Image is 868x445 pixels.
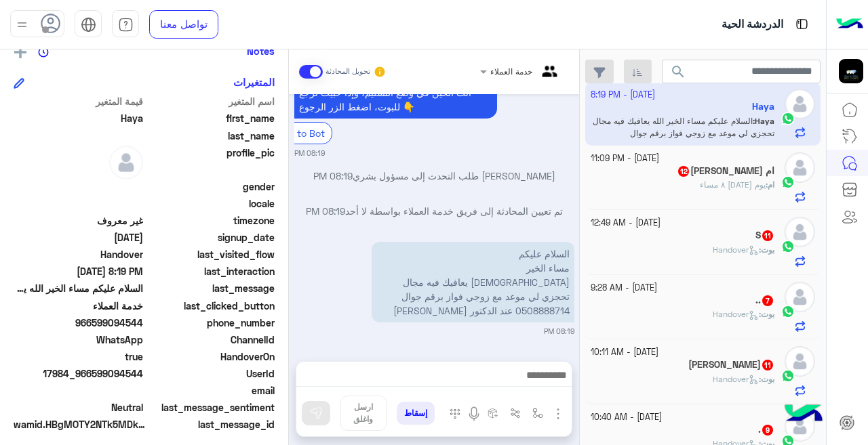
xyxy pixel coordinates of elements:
button: ارسل واغلق [340,396,387,431]
span: 12 [678,166,689,177]
span: locale [146,196,275,211]
p: تم تعيين المحادثة إلى فريق خدمة العملاء بواسطة لا أحد [294,204,574,218]
img: notes [38,47,49,58]
img: defaultAdmin.png [785,152,815,183]
span: بوت [761,309,774,319]
span: last_visited_flow [146,247,275,261]
span: null [14,179,143,194]
h5: . [758,424,774,436]
button: إسقاط [397,402,435,425]
span: last_message_sentiment [146,400,275,415]
h5: ام جمال [677,165,774,177]
img: defaultAdmin.png [785,282,815,312]
span: 11 [762,230,773,241]
img: tab [81,17,96,33]
small: [DATE] - 10:40 AM [591,411,662,424]
h5: Abu basma [688,359,774,370]
a: tab [112,10,139,39]
img: hulul-logo.png [780,391,827,438]
span: Haya [14,111,143,125]
span: 9 [762,425,773,436]
span: first_name [146,111,275,125]
img: WhatsApp [781,175,795,189]
b: : [759,374,774,384]
small: [DATE] - 10:11 AM [591,346,658,359]
span: signup_date [146,230,275,245]
p: الدردشة الحية [722,16,783,34]
span: null [14,196,143,211]
button: search [662,60,695,89]
p: [PERSON_NAME] طلب التحدث إلى مسؤول بشري [294,169,574,183]
span: last_clicked_button [146,299,275,313]
button: select flow [527,402,549,425]
img: Logo [836,10,863,39]
span: خدمة العملاء [490,66,532,77]
img: defaultAdmin.png [109,146,143,179]
span: بوت [761,374,774,384]
img: Trigger scenario [510,408,521,419]
span: last_message [146,281,275,295]
span: 7 [762,295,773,306]
img: WhatsApp [781,305,795,318]
span: last_name [146,129,275,143]
img: make a call [450,408,460,419]
span: Handover [713,374,759,384]
span: last_interaction [146,264,275,278]
span: phone_number [146,316,275,330]
h5: S [755,230,774,241]
span: غير معروف [14,213,143,228]
img: add [14,46,26,58]
img: profile [14,16,31,33]
span: قيمة المتغير [14,94,143,108]
span: HandoverOn [146,349,275,364]
b: : [759,245,774,255]
img: WhatsApp [781,369,795,383]
span: wamid.HBgMOTY2NTk5MDk0NTQ0FQIAEhgUM0E2M0NBN0FDMzBBNDM1NjI3M0QA [14,417,149,431]
small: 08:19 PM [294,148,325,158]
span: 17984_966599094544 [14,366,143,381]
small: تحويل المحادثة [325,66,370,77]
button: Trigger scenario [505,402,527,425]
p: 20/9/2025, 8:19 PM [372,242,574,322]
img: teams.png [537,66,562,88]
span: UserId [146,366,275,381]
small: [DATE] - 11:09 PM [591,152,659,165]
span: اسم المتغير [146,94,275,108]
b: : [766,179,774,190]
a: تواصل معنا [149,10,218,39]
span: 08:19 PM [313,170,353,182]
span: ام [768,179,774,190]
img: send message [309,406,323,420]
img: tab [793,16,810,33]
span: السلام عليكم مساء الخير الله يعافيك فيه مجال تحجزي لي موعد مع زوجي فواز برقم جوال 0508888714 عند ... [14,281,143,295]
h6: Notes [247,45,275,57]
span: 11 [762,360,773,370]
img: send voice note [466,406,482,422]
div: Return to Bot [257,122,332,144]
img: select flow [532,408,543,419]
b: : [759,309,774,319]
span: 2 [14,333,143,347]
span: 0 [14,400,143,415]
span: 966599094544 [14,316,143,330]
span: null [14,383,143,398]
span: Handover [14,247,143,261]
span: timezone [146,213,275,228]
button: create order [482,402,505,425]
span: email [146,383,275,398]
span: 2025-09-20T17:17:04.049Z [14,230,143,245]
img: defaultAdmin.png [785,346,815,377]
span: search [670,64,686,80]
small: 08:19 PM [544,326,574,337]
span: يوم الاثنين ٨ مساء [700,179,766,190]
span: last_message_id [152,417,275,431]
span: Handover [713,245,759,255]
span: gender [146,179,275,194]
small: [DATE] - 9:28 AM [591,282,657,295]
span: Handover [713,309,759,319]
img: create order [488,408,498,419]
h6: المتغيرات [233,76,275,88]
small: [DATE] - 12:49 AM [591,217,660,230]
span: بوت [761,245,774,255]
span: profile_pic [146,146,275,177]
